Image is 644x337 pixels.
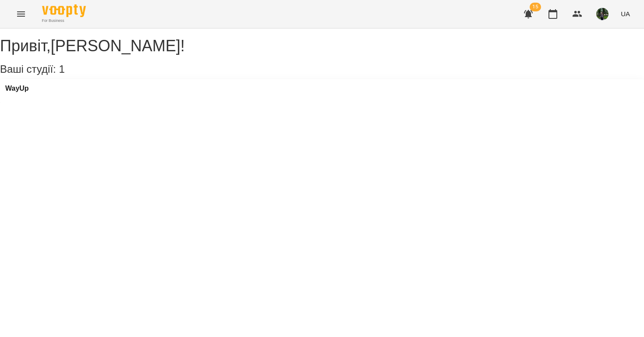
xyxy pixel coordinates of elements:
span: UA [621,9,630,18]
button: UA [617,6,633,22]
img: 295700936d15feefccb57b2eaa6bd343.jpg [596,8,609,20]
span: 15 [530,3,541,11]
a: WayUp [5,85,29,92]
img: Voopty Logo [42,4,86,17]
span: 1 [59,63,64,75]
button: Menu [11,4,32,25]
span: For Business [42,18,86,24]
